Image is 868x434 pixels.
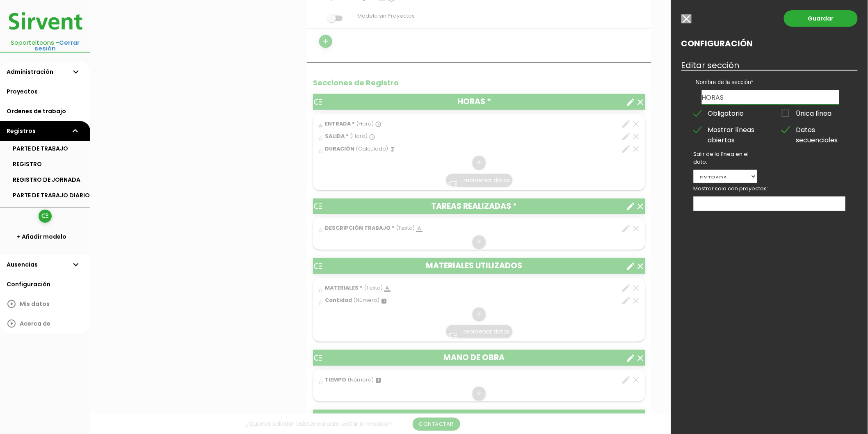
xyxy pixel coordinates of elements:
[694,108,744,119] span: Obligatorio
[694,125,757,135] span: Mostrar líneas abiertas
[784,10,858,27] a: Guardar
[681,39,858,48] h2: Configuración
[694,197,702,208] input: Mostrar solo con proyectos:
[681,61,858,70] h3: Editar sección
[782,125,845,135] span: Datos secuenciales
[694,185,845,192] p: Mostrar solo con proyectos:
[694,151,757,166] p: Salir de la línea en el dato:
[696,78,845,86] label: Nombre de la sección
[782,108,832,119] span: Única línea
[694,170,757,183] select: Salir de la línea en el dato:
